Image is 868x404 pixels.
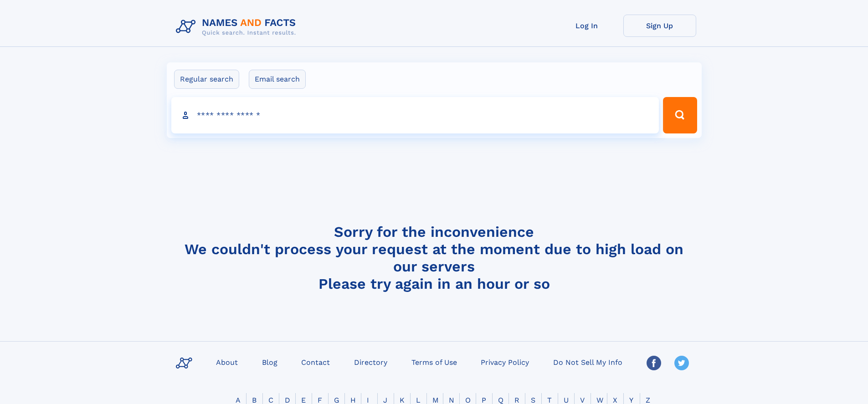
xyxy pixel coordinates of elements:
img: Facebook [647,356,661,370]
a: Terms of Use [408,355,461,368]
label: Regular search [174,70,239,89]
a: Blog [258,355,281,368]
a: Privacy Policy [477,355,533,368]
a: Sign Up [623,15,696,37]
label: Email search [249,70,306,89]
button: Search Button [663,97,697,133]
a: Contact [298,355,334,368]
a: Directory [350,355,391,368]
img: Twitter [674,356,689,370]
a: Do Not Sell My Info [550,355,626,368]
input: search input [171,97,659,133]
h4: Sorry for the inconvenience We couldn't process your request at the moment due to high load on ou... [172,223,696,292]
a: About [212,355,241,368]
img: Logo Names and Facts [172,15,303,39]
a: Log In [550,15,623,37]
